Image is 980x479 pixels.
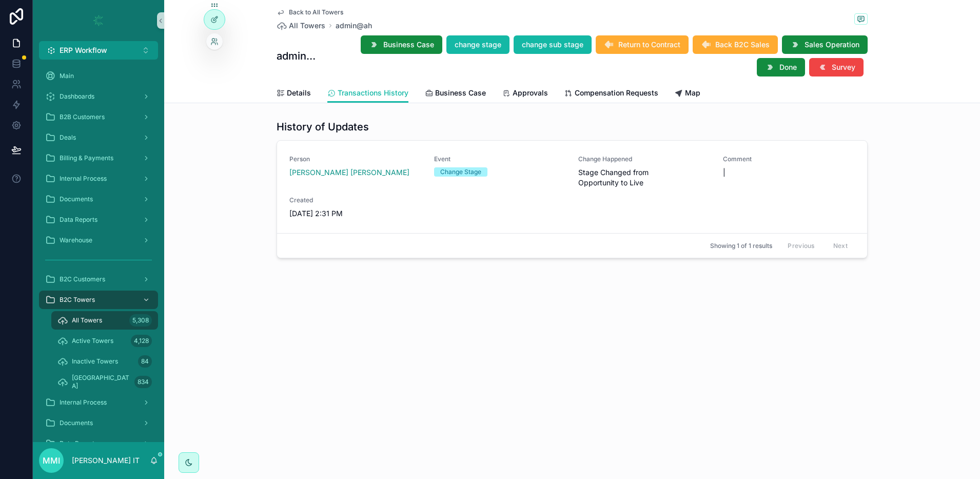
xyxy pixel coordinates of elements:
span: Warehouse [60,236,92,244]
span: ERP Workflow [60,45,107,55]
button: Select Button [39,41,158,60]
span: MMI [43,454,60,467]
a: B2B Customers [39,108,158,126]
span: Documents [60,195,93,203]
a: Business Case [425,84,486,104]
a: B2C Towers [39,291,158,309]
span: Return to Contract [618,40,680,50]
span: Back to All Towers [289,8,343,16]
span: Internal Process [60,398,107,407]
div: scrollable content [33,60,164,442]
a: Documents [39,414,158,432]
a: Map [675,84,700,104]
span: All Towers [72,316,102,324]
div: 84 [138,355,152,368]
a: Dashboards [39,87,158,106]
a: Back to All Towers [277,8,343,16]
span: All Towers [289,21,325,31]
span: [GEOGRAPHIC_DATA] [72,374,130,390]
button: Sales Operation [782,35,868,54]
span: | [723,167,855,178]
span: Main [60,72,74,80]
div: 834 [134,376,152,388]
a: admin@ah [336,21,372,31]
div: Change Stage [440,167,481,177]
span: Details [287,88,311,98]
a: Warehouse [39,231,158,250]
span: Created [289,196,422,204]
a: Data Reports [39,434,158,453]
a: Internal Process [39,393,158,412]
a: Data Reports [39,210,158,229]
a: Documents [39,190,158,208]
span: Transactions History [338,88,408,98]
a: [GEOGRAPHIC_DATA]834 [51,373,158,391]
span: Stage Changed from Opportunity to Live [578,167,711,188]
a: Deals [39,128,158,147]
a: Transactions History [327,84,408,103]
span: Business Case [435,88,486,98]
a: Billing & Payments [39,149,158,167]
span: Map [685,88,700,98]
button: change stage [446,35,509,54]
span: B2C Towers [60,296,95,304]
button: Done [757,58,805,76]
a: Internal Process [39,169,158,188]
button: Business Case [361,35,442,54]
span: Data Reports [60,216,97,224]
a: Compensation Requests [564,84,658,104]
img: App logo [90,12,107,29]
h1: admin@ah [277,49,321,63]
a: Details [277,84,311,104]
span: B2B Customers [60,113,105,121]
span: Compensation Requests [575,88,658,98]
h1: History of Updates [277,120,369,134]
span: Back B2C Sales [715,40,770,50]
span: Comment [723,155,855,163]
span: Showing 1 of 1 results [710,242,772,250]
span: change stage [455,40,501,50]
span: change sub stage [522,40,583,50]
a: B2C Customers [39,270,158,289]
span: Internal Process [60,175,107,183]
button: Survey [809,58,864,76]
div: 5,308 [129,314,152,327]
a: Approvals [502,84,548,104]
button: change sub stage [514,35,592,54]
span: Person [289,155,422,163]
a: Main [39,67,158,85]
div: 4,128 [131,335,152,347]
button: Return to Contract [596,35,689,54]
span: Active Towers [72,337,113,345]
span: Sales Operation [805,40,859,50]
p: [PERSON_NAME] IT [72,455,140,466]
span: Survey [832,62,855,72]
span: [DATE] 2:31 PM [289,208,422,219]
span: Inactive Towers [72,357,118,366]
a: All Towers [277,21,325,31]
span: Data Reports [60,439,97,448]
span: Approvals [513,88,548,98]
span: Documents [60,419,93,427]
span: B2C Customers [60,275,105,283]
span: Dashboards [60,92,94,101]
span: Billing & Payments [60,154,113,162]
span: Done [779,62,797,72]
span: Deals [60,133,76,142]
a: All Towers5,308 [51,311,158,330]
span: Change Happened [578,155,711,163]
a: Inactive Towers84 [51,352,158,371]
button: Back B2C Sales [693,35,778,54]
span: Event [434,155,566,163]
a: [PERSON_NAME] [PERSON_NAME] [289,167,409,178]
a: Active Towers4,128 [51,332,158,350]
span: Business Case [383,40,434,50]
